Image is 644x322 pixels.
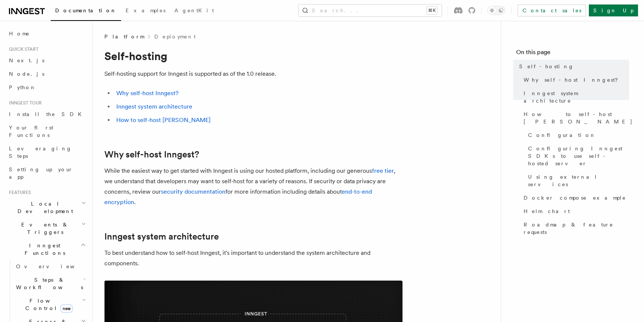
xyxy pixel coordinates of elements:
a: security documentation [161,188,225,195]
a: Overview [13,260,88,273]
button: Search...⌘K [299,4,442,16]
a: Using external services [525,170,629,191]
a: Inngest system architecture [521,87,629,107]
a: Why self-host Inngest? [521,73,629,87]
a: How to self-host [PERSON_NAME] [521,107,629,128]
button: Steps & Workflows [13,273,88,294]
span: Inngest Functions [6,242,80,257]
a: Why self-host Inngest? [116,90,179,97]
a: Next.js [6,54,88,67]
span: Configuration [528,131,596,139]
span: Inngest system architecture [524,90,629,104]
span: Platform [104,33,144,40]
a: Node.js [6,67,88,81]
span: Helm chart [524,207,570,215]
span: Why self-host Inngest? [524,76,623,84]
span: Home [9,30,30,37]
kbd: ⌘K [427,7,437,14]
span: Leveraging Steps [9,146,72,159]
button: Flow Controlnew [13,294,88,315]
span: Overview [16,263,93,269]
a: Configuring Inngest SDKs to use self-hosted server [525,142,629,170]
span: Features [6,190,31,196]
button: Local Development [6,197,88,218]
button: Toggle dark mode [487,6,505,15]
span: Steps & Workflows [13,276,83,291]
a: Home [6,27,88,40]
a: How to self-host [PERSON_NAME] [116,116,211,124]
span: Setting up your app [9,166,73,180]
a: Examples [121,2,170,20]
span: Your first Functions [9,125,53,138]
a: free tier [372,167,394,174]
span: Using external services [528,173,629,188]
span: Configuring Inngest SDKs to use self-hosted server [528,145,629,167]
span: new [60,304,73,313]
a: Why self-host Inngest? [104,149,199,160]
a: Helm chart [521,204,629,218]
a: Python [6,81,88,94]
a: Install the SDK [6,107,88,121]
a: Your first Functions [6,121,88,142]
span: Docker compose example [524,194,626,201]
p: Self-hosting support for Inngest is supported as of the 1.0 release. [104,69,402,79]
span: Examples [126,7,165,13]
a: Roadmap & feature requests [521,218,629,239]
h4: On this page [516,48,629,60]
span: Node.js [9,71,44,77]
a: Documentation [51,2,121,21]
p: To best understand how to self-host Inngest, it's important to understand the system architecture... [104,248,402,269]
h1: Self-hosting [104,49,402,63]
a: Docker compose example [521,191,629,204]
span: AgentKit [174,7,214,13]
span: How to self-host [PERSON_NAME] [524,110,633,125]
span: Install the SDK [9,111,86,117]
a: Setting up your app [6,163,88,184]
span: Events & Triggers [6,221,81,236]
button: Events & Triggers [6,218,88,239]
span: Roadmap & feature requests [524,221,629,236]
span: Python [9,84,36,90]
a: Contact sales [518,4,586,16]
span: Inngest tour [6,100,42,106]
a: Self-hosting [516,60,629,73]
a: Deployment [154,33,196,40]
a: Leveraging Steps [6,142,88,163]
a: Sign Up [589,4,638,16]
p: While the easiest way to get started with Inngest is using our hosted platform, including our gen... [104,166,402,207]
a: Inngest system architecture [104,231,219,242]
span: Quick start [6,46,38,52]
span: Local Development [6,200,81,215]
a: Inngest system architecture [116,103,192,110]
span: Self-hosting [519,63,574,70]
button: Inngest Functions [6,239,88,260]
span: Next.js [9,57,44,63]
a: Configuration [525,128,629,142]
span: Documentation [55,7,117,13]
a: AgentKit [170,2,218,20]
span: Flow Control [13,297,82,312]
